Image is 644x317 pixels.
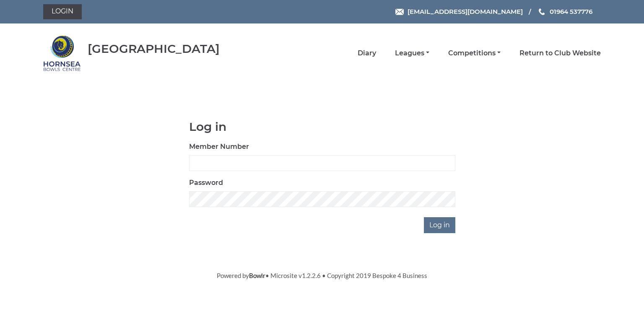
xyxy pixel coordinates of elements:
img: Phone us [539,8,545,15]
span: [EMAIL_ADDRESS][DOMAIN_NAME] [408,8,523,16]
h1: Log in [189,120,455,133]
span: Powered by • Microsite v1.2.2.6 • Copyright 2019 Bespoke 4 Business [217,272,427,279]
label: Password [189,178,223,188]
img: Hornsea Bowls Centre [43,34,81,72]
img: Email [395,9,404,15]
div: [GEOGRAPHIC_DATA] [88,42,220,55]
a: Login [43,4,82,19]
a: Leagues [395,49,429,58]
a: Bowlr [249,272,265,279]
a: Diary [358,49,376,58]
a: Return to Club Website [519,49,601,58]
input: Log in [424,217,455,233]
label: Member Number [189,142,249,152]
a: Email [EMAIL_ADDRESS][DOMAIN_NAME] [395,7,523,16]
a: Phone us 01964 537776 [538,7,592,16]
span: 01964 537776 [550,8,592,16]
a: Competitions [448,49,501,58]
